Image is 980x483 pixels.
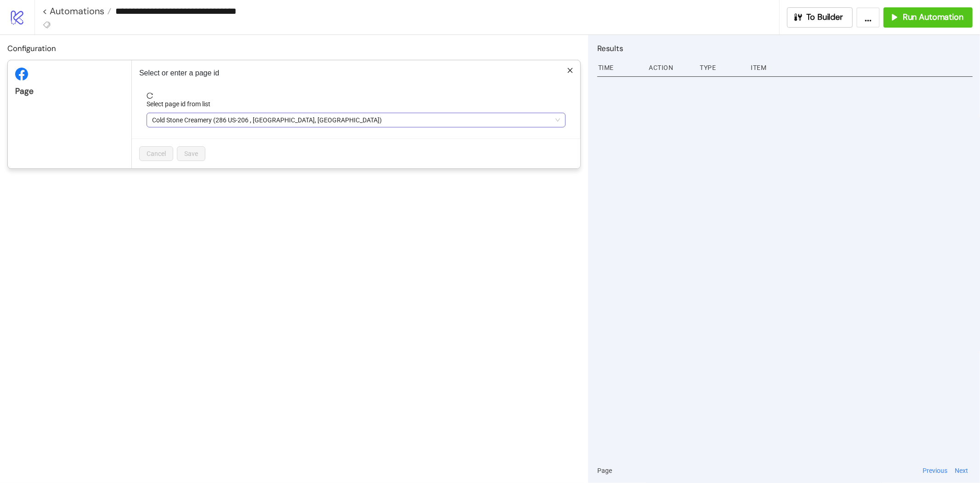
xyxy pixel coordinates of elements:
[903,12,963,23] span: Run Automation
[7,42,581,54] h2: Configuration
[147,92,566,99] span: reload
[597,59,642,76] div: Time
[920,466,950,476] button: Previous
[856,7,880,28] button: ...
[750,59,973,76] div: Item
[884,7,973,28] button: Run Automation
[42,6,111,16] a: < Automations
[648,59,693,76] div: Action
[597,466,612,476] span: Page
[699,59,744,76] div: Type
[139,146,173,161] button: Cancel
[152,113,560,127] span: Cold Stone Creamery (286 US-206 , Flanders, NJ)
[147,99,216,109] label: Select page id from list
[15,86,124,97] div: Page
[597,42,973,54] h2: Results
[177,146,205,161] button: Save
[807,12,844,23] span: To Builder
[567,67,573,74] span: close
[787,7,853,28] button: To Builder
[139,68,573,79] p: Select or enter a page id
[952,466,971,476] button: Next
